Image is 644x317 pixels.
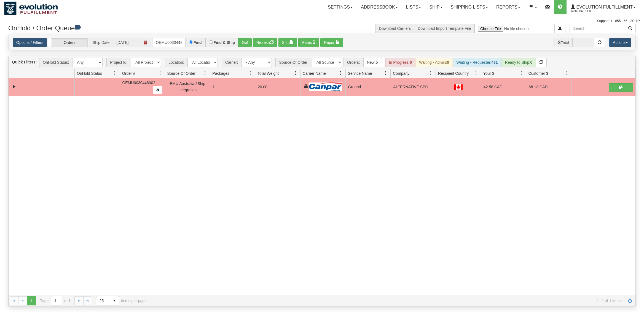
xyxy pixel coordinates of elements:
a: Total Weight filter column settings [291,68,300,78]
iframe: chat widget [631,130,643,187]
span: Order # [122,71,135,76]
strong: 0 [410,60,412,65]
span: 1488 / CA User [571,9,612,14]
button: Report [320,38,343,47]
span: Location: [165,58,187,67]
td: 68.13 CAD [526,78,571,96]
span: 1 [213,85,215,89]
span: Page of 1 [40,296,71,305]
a: OnHold Status filter column settings [110,68,120,78]
span: Page sizes drop down [96,296,119,305]
label: Find & Ship [214,41,235,44]
label: Orders [48,38,88,47]
a: Reports [492,0,524,14]
a: Settings [324,0,357,14]
a: Options / Filters [13,38,47,47]
button: Copy to clipboard [153,86,162,94]
span: 1 - 1 of 1 items [154,299,622,303]
a: Your $ filter column settings [517,68,526,78]
a: Addressbook [357,0,402,14]
span: items per page [96,296,147,305]
div: Waiting - Admin: [415,58,453,67]
button: Refresh [253,38,277,47]
a: Recipient Country filter column settings [471,68,481,78]
a: Evolution Fulfillment 1488 / CA User [567,0,640,14]
input: Page 1 [51,296,62,305]
a: Collapse [11,83,18,90]
td: 42.58 CAD [481,78,526,96]
button: Rates [298,38,320,47]
input: Import [474,24,555,33]
a: Company filter column settings [426,68,436,78]
span: Total Weight [257,71,279,76]
div: Waiting - Requester: [453,58,501,67]
a: Order # filter column settings [155,68,165,78]
span: Customer $ [528,71,548,76]
span: Ship Date [89,38,113,47]
a: Ship [425,0,446,14]
span: OnHold Status: [39,58,72,67]
a: Lists [402,0,425,14]
span: select [110,296,119,305]
strong: 5 [376,60,378,65]
a: Shipping lists [447,0,492,14]
button: Search [625,24,636,33]
td: ALTERNATIVE SPORTS INC [391,78,436,96]
span: OEMU0030448002 [122,81,155,85]
div: In Progress: [385,58,415,67]
span: Source Of Order [167,71,196,76]
button: Go! [238,38,252,47]
div: EMU Australia 2Ship Integration [167,81,208,93]
strong: 431 [491,60,498,65]
label: Quick Filters: [12,59,37,65]
h3: OnHold / Order Queue [8,24,318,32]
span: Carrier: [222,58,241,67]
span: Service Name [348,71,372,76]
span: Page 1 [27,296,36,305]
button: Actions [609,38,631,47]
span: Your $ [483,71,494,76]
span: Orders: [344,58,363,67]
a: Download Import Template File [418,26,471,31]
span: Source Of Order: [275,58,312,67]
a: Customer $ filter column settings [562,68,571,78]
button: Ship [278,38,297,47]
input: Search [570,24,625,33]
span: Total [554,38,573,47]
span: Project Id: [106,58,131,67]
span: Recipient Country [438,71,469,76]
a: Refresh [626,296,634,305]
a: Source Of Order filter column settings [200,68,210,78]
span: Carrier Name [303,71,326,76]
label: Find [194,41,202,44]
img: Canpar [309,82,342,91]
div: New: [363,58,385,67]
a: Download Carriers [379,26,411,31]
span: OnHold Status [77,71,102,76]
span: 20.00 [258,85,267,89]
a: Packages filter column settings [246,68,255,78]
span: 25 [100,298,107,303]
span: Company [393,71,409,76]
img: logo1488.jpg [4,1,58,15]
div: Support: 1 - 855 - 55 - 2SHIP [4,19,640,23]
strong: 0 [530,60,532,65]
a: Service Name filter column settings [381,68,390,78]
a: Carrier Name filter column settings [336,68,345,78]
td: Ground [345,78,391,96]
input: Order # [152,38,185,47]
div: Ready to Ship: [501,58,536,67]
img: CA [454,84,463,90]
span: Packages [212,71,229,76]
div: grid toolbar [9,56,635,69]
button: Shipping Documents [609,83,633,92]
strong: 0 [447,60,449,65]
span: Evolution Fulfillment [575,5,633,9]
